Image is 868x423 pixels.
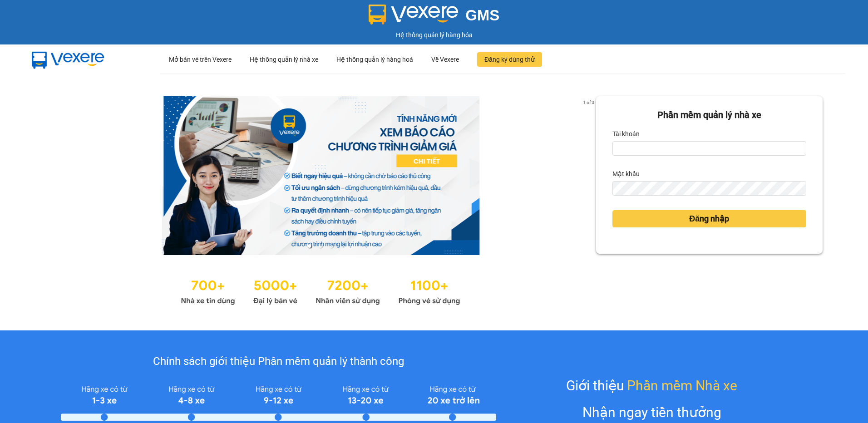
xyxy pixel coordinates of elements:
[369,14,500,21] a: GMS
[612,141,806,156] input: Tài khoản
[23,44,113,74] img: mbUUG5Q.png
[612,210,806,227] button: Đăng nhập
[612,127,640,141] label: Tài khoản
[308,244,311,248] li: slide item 1
[484,54,535,64] span: Đăng ký dùng thử
[612,108,806,122] div: Phần mềm quản lý nhà xe
[477,52,542,67] button: Đăng ký dùng thử
[566,375,737,396] div: Giới thiệu
[583,96,596,255] button: next slide / item
[612,167,640,181] label: Mật khẩu
[431,45,459,74] div: Về Vexere
[181,273,460,308] img: Statistics.png
[250,45,318,74] div: Hệ thống quản lý nhà xe
[612,181,806,196] input: Mật khẩu
[580,96,596,108] p: 1 of 3
[689,212,729,225] span: Đăng nhập
[582,402,721,423] div: Nhận ngay tiền thưởng
[627,375,737,396] span: Phần mềm Nhà xe
[330,244,333,248] li: slide item 3
[319,244,322,248] li: slide item 2
[45,96,58,255] button: previous slide / item
[336,45,413,74] div: Hệ thống quản lý hàng hoá
[2,30,866,40] div: Hệ thống quản lý hàng hóa
[61,353,496,370] div: Chính sách giới thiệu Phần mềm quản lý thành công
[465,7,499,24] span: GMS
[169,45,232,74] div: Mở bán vé trên Vexere
[369,5,459,25] img: logo 2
